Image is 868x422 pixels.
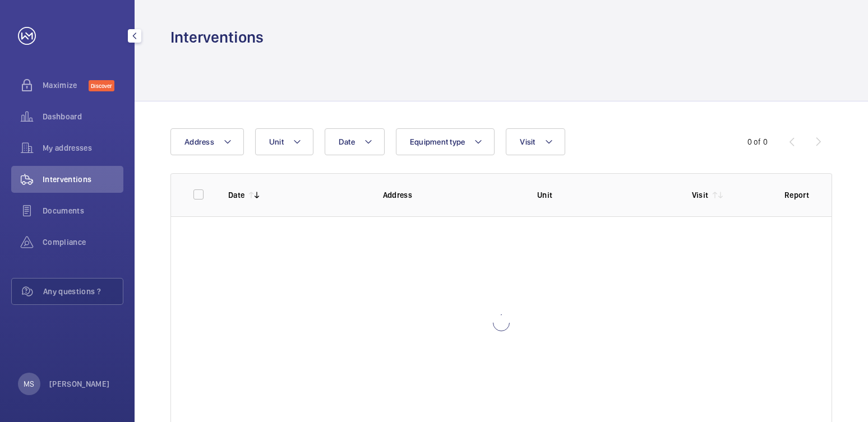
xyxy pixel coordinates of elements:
span: Equipment type [410,137,465,146]
button: Date [325,128,385,155]
p: Report [784,189,809,201]
span: My addresses [43,142,123,154]
span: Address [184,137,214,146]
span: Compliance [43,236,123,248]
span: Visit [520,137,535,146]
p: MS [24,378,34,389]
button: Unit [255,128,313,155]
p: Address [383,189,520,201]
span: Discover [89,80,114,91]
span: Dashboard [43,111,123,122]
button: Equipment type [396,128,495,155]
span: Unit [269,137,284,146]
p: Unit [537,189,674,201]
span: Documents [43,205,123,216]
span: Any questions ? [43,286,123,297]
button: Visit [506,128,565,155]
p: [PERSON_NAME] [49,378,110,389]
h1: Interventions [170,27,264,48]
span: Date [339,137,355,146]
div: 0 of 0 [747,136,768,147]
p: Date [228,189,244,201]
span: Interventions [43,174,123,185]
span: Maximize [43,80,89,91]
button: Address [170,128,244,155]
p: Visit [692,189,709,201]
